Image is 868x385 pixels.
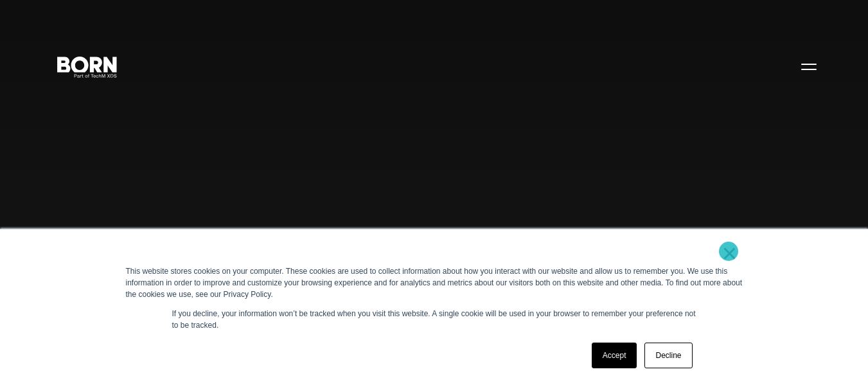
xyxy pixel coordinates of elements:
[172,308,696,331] p: If you decline, your information won’t be tracked when you visit this website. A single cookie wi...
[793,53,824,80] button: Open
[722,247,738,259] a: ×
[592,343,637,368] a: Accept
[126,265,743,300] div: This website stores cookies on your computer. These cookies are used to collect information about...
[644,343,692,368] a: Decline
